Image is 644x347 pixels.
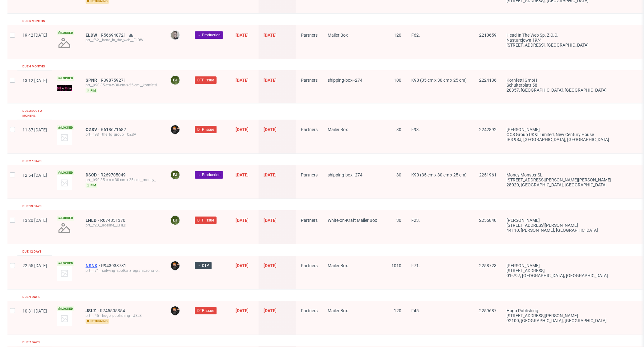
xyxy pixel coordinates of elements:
span: [DATE] [264,33,277,38]
div: [STREET_ADDRESS] [506,268,643,273]
a: SPNR [86,78,101,83]
div: [PERSON_NAME] [506,263,643,268]
span: 100 [394,78,401,83]
div: Money Monster SL [506,172,643,177]
span: [DATE] [264,308,277,313]
span: 13:12 [DATE] [22,78,47,83]
span: 10:31 [DATE] [22,308,47,313]
span: DTP Issue [197,127,214,132]
span: 2255840 [479,218,497,223]
span: 2251961 [479,172,497,177]
span: Mailer Box [328,127,348,132]
span: K90 (35 cm x 30 cm x 25 cm) [411,172,467,177]
span: Partners [301,308,318,313]
a: R566948721 [101,33,127,38]
figcaption: EJ [171,171,180,179]
div: prt__f23__adeline__LHLD [86,223,160,228]
span: 120 [394,33,401,38]
a: R398759271 [101,78,127,83]
span: → Production [197,32,221,38]
span: Partners [301,127,318,132]
span: Partners [301,33,318,38]
a: R618671682 [101,127,127,132]
span: 13:20 [DATE] [22,218,47,223]
span: Locked [57,76,74,81]
span: [DATE] [236,33,249,38]
figcaption: EJ [171,76,180,84]
span: Locked [57,216,74,221]
span: pim [86,183,97,188]
a: ELDW [86,33,101,38]
div: [STREET_ADDRESS][PERSON_NAME] [506,313,643,318]
div: Head in the Web sp. z o.o. [506,33,643,38]
span: 2258723 [479,263,497,268]
span: Partners [301,172,318,177]
div: 44110, [PERSON_NAME] , [GEOGRAPHIC_DATA] [506,228,643,233]
img: Dominik Grosicki [171,125,180,134]
div: 20357, [GEOGRAPHIC_DATA] , [GEOGRAPHIC_DATA] [506,88,643,93]
a: R074851370 [100,218,127,223]
div: Schulterblatt 58 [506,83,643,88]
div: Hugo publishing [506,308,643,313]
figcaption: EJ [171,216,180,225]
span: returning [86,319,109,324]
a: DSCD [86,172,100,177]
div: 01-797, [GEOGRAPHIC_DATA] , [GEOGRAPHIC_DATA] [506,273,643,278]
div: Due 27 days [22,159,41,164]
span: 11:37 [DATE] [22,127,47,132]
span: R745505354 [100,308,126,313]
div: IP3 9SJ, [GEOGRAPHIC_DATA] , [GEOGRAPHIC_DATA] [506,137,643,142]
span: [DATE] [236,263,249,268]
span: JSLZ [86,308,100,313]
span: Locked [57,30,74,35]
span: 1010 [391,263,401,268]
span: 120 [394,308,401,313]
span: [DATE] [264,218,277,223]
span: [DATE] [264,127,277,132]
span: 30 [396,172,401,177]
span: DTP Issue [197,308,214,313]
div: prt__f62__head_in_the_web__ELDW [86,38,160,43]
div: [PERSON_NAME] [506,127,643,132]
span: 2259687 [479,308,497,313]
span: 2242892 [479,127,497,132]
a: NSNK [86,263,101,268]
div: Due about 2 months [22,108,47,118]
img: no_design.png [57,35,72,50]
a: R943933731 [101,263,128,268]
span: 2210659 [479,33,497,38]
span: [DATE] [264,172,277,177]
img: no_design.png [57,221,72,235]
div: [STREET_ADDRESS] , [GEOGRAPHIC_DATA] [506,43,643,48]
span: [DATE] [264,78,277,83]
span: 30 [396,218,401,223]
img: Krystian Gaza [171,31,180,39]
div: prt__k90-35-cm-x-30-cm-x-25-cm__kornfetti_gmbh__SPNR [86,83,160,88]
span: LHLD [86,218,100,223]
span: → DTP [197,263,209,268]
img: Dominik Grosicki [171,306,180,315]
a: R269705049 [100,172,127,177]
span: pim [86,88,97,93]
span: → Production [197,172,221,178]
div: OCS Group UK&I Limited, New Century house [506,132,643,137]
span: Mailer Box [328,308,348,313]
div: [STREET_ADDRESS][PERSON_NAME] [506,223,643,228]
span: 30 [396,127,401,132]
img: version_two_editor_design.png [57,85,72,91]
div: Kornfetti GmbH [506,78,643,83]
div: prt__f71__solwing_spolka_z_ograniczona_odpowiedzialnoscia__NSNK [86,268,160,273]
div: prt__f45__hugo_publishing__JSLZ [86,313,160,318]
span: Locked [57,261,74,266]
span: [DATE] [264,263,277,268]
span: F93. [411,127,420,132]
div: Due 12 days [22,249,41,254]
div: [PERSON_NAME] [506,218,643,223]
